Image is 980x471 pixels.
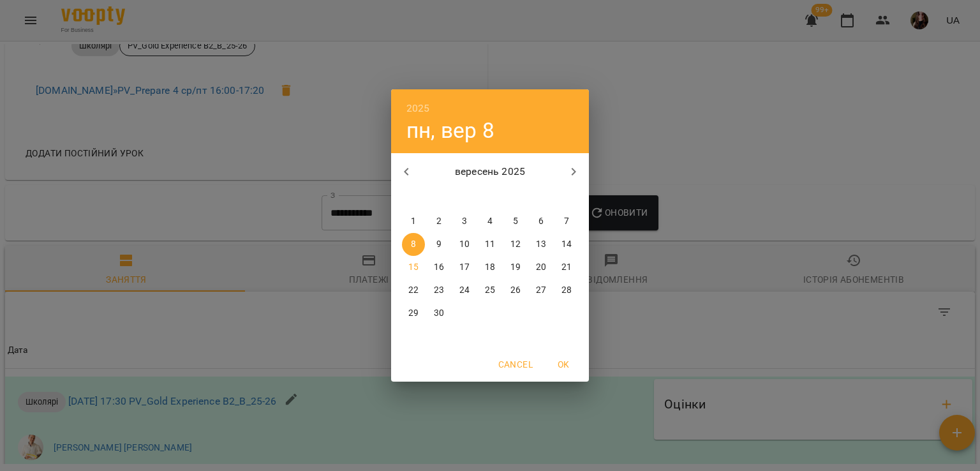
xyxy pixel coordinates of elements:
p: 2 [436,215,442,228]
button: OK [543,353,584,376]
span: ср [453,191,476,204]
p: 14 [561,238,572,251]
button: 11 [479,233,501,256]
p: 13 [536,238,546,251]
p: 17 [459,261,470,274]
span: пн [402,191,425,204]
span: нд [555,191,578,204]
button: 14 [555,233,578,256]
button: 26 [504,279,527,302]
p: 22 [408,284,419,297]
p: 5 [513,215,518,228]
button: 1 [402,210,425,233]
span: чт [479,191,501,204]
p: 7 [564,215,569,228]
p: 8 [411,238,416,251]
p: 16 [434,261,444,274]
p: 21 [561,261,572,274]
p: 27 [536,284,546,297]
span: Cancel [498,357,533,372]
button: 20 [530,256,553,279]
p: 20 [536,261,546,274]
button: 2025 [406,100,430,117]
p: 23 [434,284,444,297]
button: 30 [427,302,450,325]
p: 9 [436,238,442,251]
button: 29 [402,302,425,325]
span: вт [427,191,450,204]
p: 1 [411,215,416,228]
button: 15 [402,256,425,279]
p: 15 [408,261,419,274]
p: 10 [459,238,470,251]
button: 28 [555,279,578,302]
p: 4 [487,215,493,228]
button: 25 [479,279,501,302]
p: 30 [434,307,444,320]
button: 16 [427,256,450,279]
button: 3 [453,210,476,233]
p: 28 [561,284,572,297]
button: пн, вер 8 [406,117,494,144]
p: 26 [510,284,521,297]
button: 19 [504,256,527,279]
span: пт [504,191,527,204]
button: Cancel [493,353,538,376]
p: 25 [485,284,495,297]
button: 5 [504,210,527,233]
button: 8 [402,233,425,256]
button: 12 [504,233,527,256]
button: 13 [530,233,553,256]
p: 6 [538,215,544,228]
button: 4 [479,210,501,233]
p: 18 [485,261,495,274]
button: 23 [427,279,450,302]
button: 2 [427,210,450,233]
p: 11 [485,238,495,251]
p: 19 [510,261,521,274]
p: 29 [408,307,419,320]
p: вересень 2025 [422,164,559,179]
button: 22 [402,279,425,302]
p: 3 [462,215,467,228]
button: 6 [530,210,553,233]
button: 10 [453,233,476,256]
button: 9 [427,233,450,256]
p: 12 [510,238,521,251]
span: OK [548,357,579,372]
p: 24 [459,284,470,297]
button: 27 [530,279,553,302]
button: 21 [555,256,578,279]
button: 18 [479,256,501,279]
button: 24 [453,279,476,302]
button: 7 [555,210,578,233]
span: сб [530,191,553,204]
button: 17 [453,256,476,279]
